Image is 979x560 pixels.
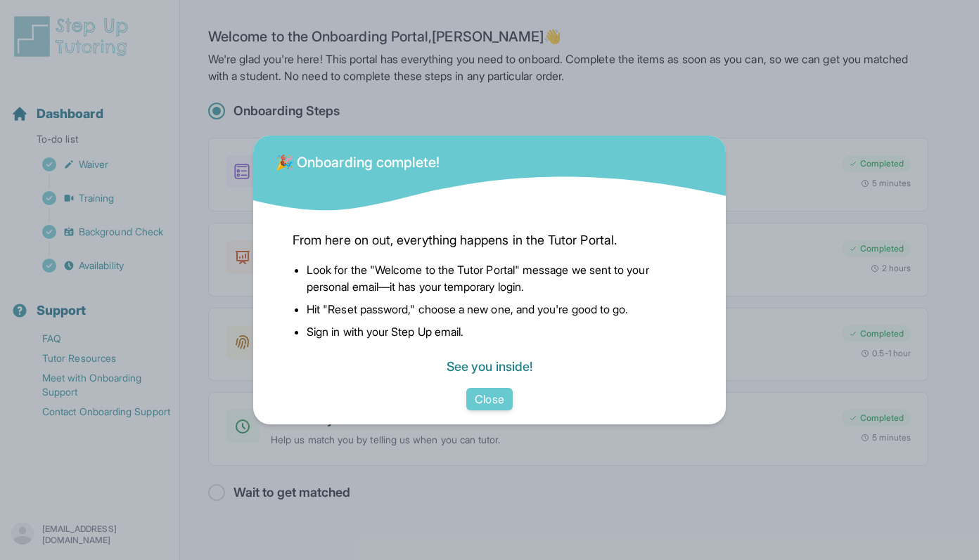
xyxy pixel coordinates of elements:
[307,301,686,318] li: Hit "Reset password," choose a new one, and you're good to go.
[307,323,686,340] li: Sign in with your Step Up email.
[447,359,532,374] a: See you inside!
[276,144,440,172] div: 🎉 Onboarding complete!
[466,388,512,410] button: Close
[307,261,686,295] li: Look for the "Welcome to the Tutor Portal" message we sent to your personal email—it has your tem...
[293,230,686,250] span: From here on out, everything happens in the Tutor Portal.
